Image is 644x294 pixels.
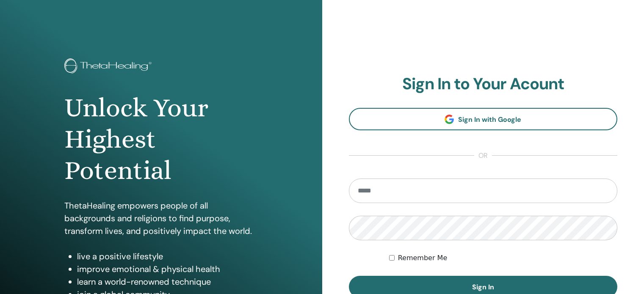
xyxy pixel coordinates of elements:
[389,253,617,263] div: Keep me authenticated indefinitely or until I manually logout
[472,283,494,291] span: Sign In
[64,199,258,237] p: ThetaHealing empowers people of all backgrounds and religions to find purpose, transform lives, a...
[77,263,258,275] li: improve emotional & physical health
[398,253,448,263] label: Remember Me
[77,250,258,263] li: live a positive lifestyle
[64,92,258,187] h1: Unlock Your Highest Potential
[349,108,618,130] a: Sign In with Google
[458,115,521,124] span: Sign In with Google
[349,74,618,94] h2: Sign In to Your Acount
[77,275,258,288] li: learn a world-renowned technique
[474,151,492,161] span: or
